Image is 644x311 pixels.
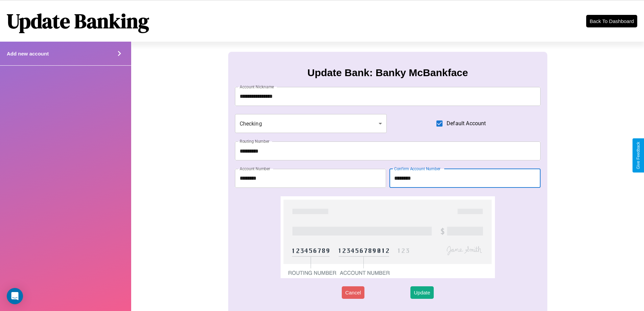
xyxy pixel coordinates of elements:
label: Account Nickname [240,84,274,90]
label: Confirm Account Number [394,166,440,172]
label: Account Number [240,166,270,172]
button: Cancel [342,286,364,299]
label: Routing Number [240,138,269,144]
button: Back To Dashboard [586,15,637,27]
div: Open Intercom Messenger [7,288,23,304]
h3: Update Bank: Banky McBankface [307,67,468,79]
h1: Update Banking [7,7,149,35]
span: Default Account [447,119,486,128]
h4: Add new account [7,51,49,57]
button: Update [410,286,433,299]
img: check [281,196,495,278]
div: Checking [235,114,387,133]
div: Give Feedback [636,142,641,169]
